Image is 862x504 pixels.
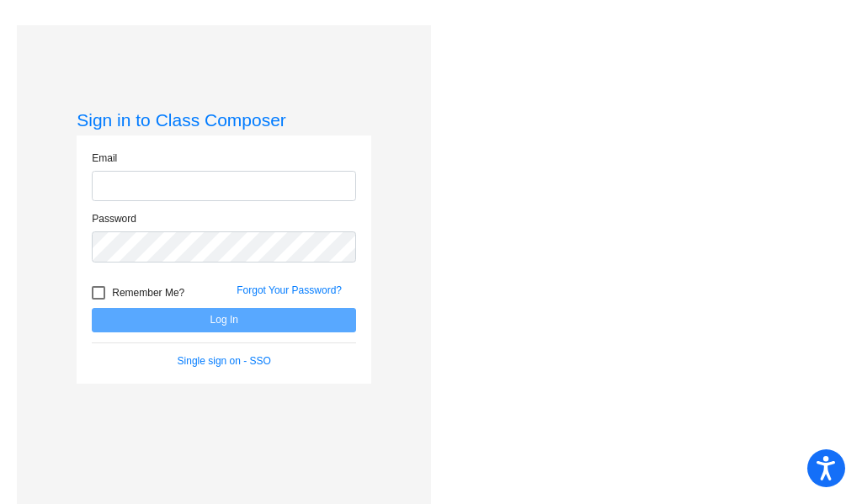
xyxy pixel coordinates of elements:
a: Single sign on - SSO [178,355,271,367]
span: Remember Me? [112,283,184,303]
a: Forgot Your Password? [237,284,342,296]
label: Email [92,151,117,166]
button: Log In [92,308,356,332]
h3: Sign in to Class Composer [77,109,371,130]
label: Password [92,211,136,226]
